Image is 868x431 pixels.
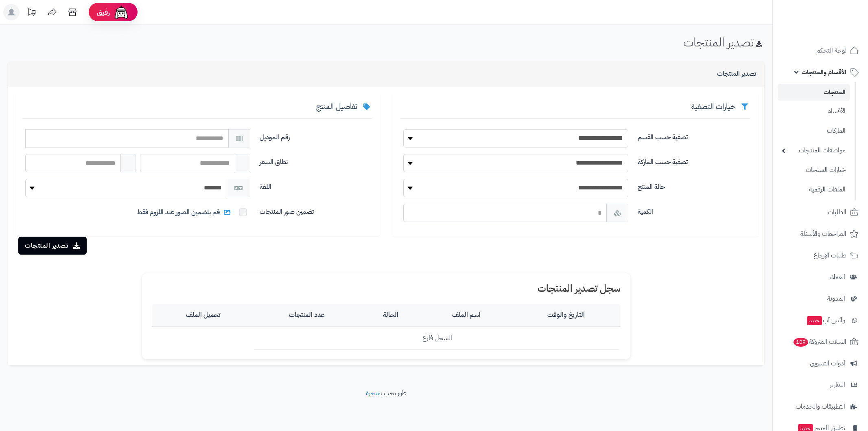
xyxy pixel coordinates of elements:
[778,161,850,179] a: خيارات المنتجات
[778,289,863,308] a: المدونة
[830,379,845,391] span: التقارير
[778,375,863,395] a: التقارير
[634,129,753,142] label: تصفية حسب القسم
[778,181,850,198] a: الملفات الرقمية
[137,208,232,217] span: قم بتضمين الصور عند اللزوم فقط
[778,354,863,373] a: أدوات التسويق
[360,304,422,327] th: الحالة
[256,204,375,217] label: تضمين صور المنتجات
[778,103,850,120] a: الأقسام
[22,4,42,22] a: تحديثات المنصة
[778,267,863,287] a: العملاء
[806,314,845,326] span: وآتس آب
[778,202,863,222] a: الطلبات
[366,388,380,398] a: متجرة
[634,179,753,192] label: حالة المنتج
[778,397,863,416] a: التطبيقات والخدمات
[816,45,846,56] span: لوحة التحكم
[152,283,621,294] h1: سجل تصدير المنتجات
[717,70,756,78] h3: تصدير المنتجات
[828,207,846,218] span: الطلبات
[793,336,846,347] span: السلات المتروكة
[97,7,110,17] span: رفيق
[254,304,360,327] th: عدد المنتجات
[778,122,850,140] a: الماركات
[691,101,735,112] span: خيارات التصفية
[152,304,254,327] th: تحميل الملف
[778,224,863,244] a: المراجعات والأسئلة
[256,129,375,142] label: رقم الموديل
[813,250,846,261] span: طلبات الإرجاع
[796,401,845,412] span: التطبيقات والخدمات
[778,332,863,352] a: السلات المتروكة109
[239,209,247,216] input: قم بتضمين الصور عند اللزوم فقط
[802,66,846,78] span: الأقسام والمنتجات
[113,4,129,20] img: ai-face.png
[807,316,822,325] span: جديد
[778,246,863,265] a: طلبات الإرجاع
[18,237,87,255] button: تصدير المنتجات
[256,179,375,192] label: اللغة
[254,327,621,350] td: السجل فارغ
[683,35,764,49] h1: تصدير المنتجات
[800,228,846,240] span: المراجعات والأسئلة
[778,41,863,60] a: لوحة التحكم
[827,293,845,304] span: المدونة
[794,338,808,347] span: 109
[829,271,845,283] span: العملاء
[778,142,850,159] a: مواصفات المنتجات
[634,204,753,217] label: الكمية
[778,84,850,101] a: المنتجات
[256,154,375,167] label: نطاق السعر
[778,310,863,330] a: وآتس آبجديد
[634,154,753,167] label: تصفية حسب الماركة
[810,358,845,369] span: أدوات التسويق
[316,101,357,112] span: تفاصيل المنتج
[512,304,621,327] th: التاريخ والوقت
[422,304,512,327] th: اسم الملف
